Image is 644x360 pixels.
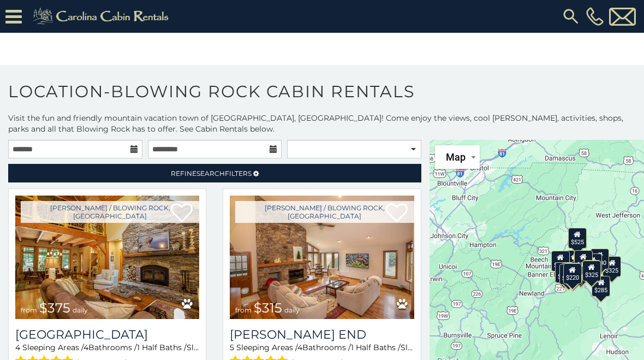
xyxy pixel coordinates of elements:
[15,343,20,352] span: 4
[235,306,252,314] span: from
[15,327,199,342] a: [GEOGRAPHIC_DATA]
[297,343,302,352] span: 4
[230,327,414,342] a: [PERSON_NAME] End
[568,227,587,248] div: $525
[15,196,199,319] img: Mountain Song Lodge
[582,260,601,281] div: $325
[39,300,70,316] span: $375
[230,196,414,319] img: Moss End
[555,262,574,282] div: $410
[284,306,300,314] span: daily
[21,201,199,223] a: [PERSON_NAME] / Blowing Rock, [GEOGRAPHIC_DATA]
[84,343,88,352] span: 4
[254,300,282,316] span: $315
[551,251,570,272] div: $400
[351,343,401,352] span: 1 Half Baths /
[8,164,421,182] a: RefineSearchFilters
[230,196,414,319] a: Moss End from $315 daily
[591,249,609,269] div: $930
[196,169,225,178] span: Search
[15,196,199,319] a: Mountain Song Lodge from $375 daily
[563,263,582,284] div: $220
[592,275,611,296] div: $285
[583,7,606,26] a: [PHONE_NUMBER]
[230,343,234,352] span: 5
[21,306,37,314] span: from
[603,256,622,277] div: $325
[73,306,88,314] span: daily
[435,145,480,169] button: Change map style
[137,343,187,352] span: 1 Half Baths /
[574,250,593,270] div: $150
[560,264,579,285] div: $355
[562,262,580,283] div: $165
[235,201,414,223] a: [PERSON_NAME] / Blowing Rock, [GEOGRAPHIC_DATA]
[15,327,199,342] h3: Mountain Song Lodge
[27,5,178,27] img: Khaki-logo.png
[583,253,602,274] div: $226
[446,151,466,163] span: Map
[171,169,252,178] span: Refine Filters
[564,264,582,285] div: $345
[561,7,581,26] img: search-regular.svg
[230,327,414,342] h3: Moss End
